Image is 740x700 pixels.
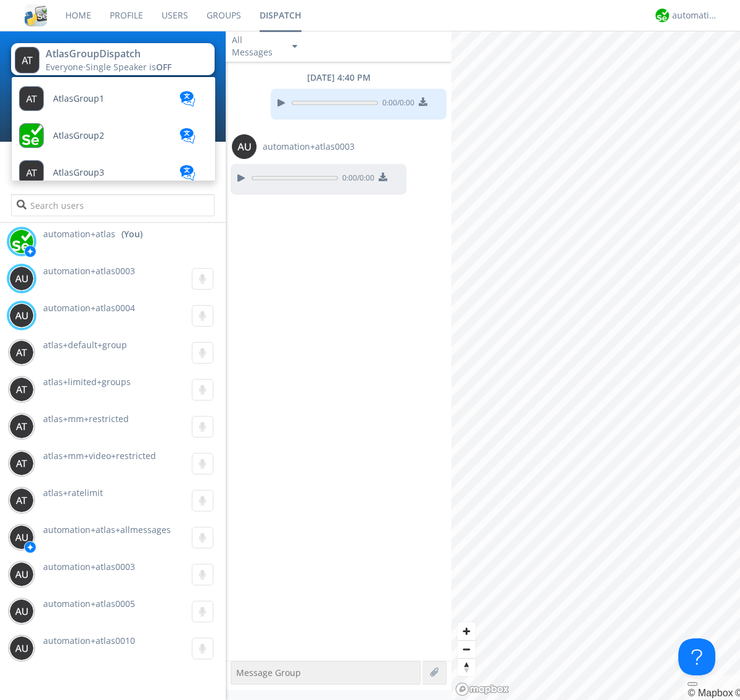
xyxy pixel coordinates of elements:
[458,658,475,676] button: Reset bearing to north
[121,228,142,240] div: (You)
[378,97,414,111] span: 0:00 / 0:00
[9,266,34,291] img: 373638.png
[11,76,216,181] ul: AtlasGroupDispatchEveryone·Single Speaker isOFF
[672,9,718,22] div: automation+atlas
[86,61,171,73] span: Single Speaker is
[232,34,281,59] div: All Messages
[43,635,135,646] span: automation+atlas0010
[226,71,451,84] div: [DATE] 4:40 PM
[178,91,197,107] img: translation-blue.svg
[46,47,184,61] div: AtlasGroupDispatch
[9,377,34,402] img: 373638.png
[46,61,184,73] div: Everyone ·
[25,4,47,26] img: cddb5a64eb264b2086981ab96f4c1ba7
[43,487,103,499] span: atlas+ratelimit
[9,229,34,254] img: d2d01cd9b4174d08988066c6d424eccd
[419,97,427,106] img: download media button
[656,9,669,22] img: d2d01cd9b4174d08988066c6d424eccd
[178,128,197,144] img: translation-blue.svg
[53,168,104,177] span: AtlasGroup3
[379,173,387,181] img: download media button
[688,688,733,698] a: Mapbox
[292,45,297,48] img: caret-down-sm.svg
[232,134,257,159] img: 373638.png
[156,61,171,73] span: OFF
[11,194,214,216] input: Search users
[43,598,135,609] span: automation+atlas0005
[11,43,214,75] button: AtlasGroupDispatchEveryone·Single Speaker isOFF
[9,414,34,439] img: 373638.png
[338,173,374,186] span: 0:00 / 0:00
[43,376,131,388] span: atlas+limited+groups
[9,636,34,661] img: 373638.png
[458,659,475,676] span: Reset bearing to north
[678,638,715,675] iframe: Toggle Customer Support
[263,140,355,153] span: automation+atlas0003
[43,413,129,425] span: atlas+mm+restricted
[458,641,475,658] span: Zoom out
[458,640,475,658] button: Zoom out
[688,682,697,686] button: Toggle attribution
[43,561,135,572] span: automation+atlas0003
[53,131,104,140] span: AtlasGroup2
[43,524,171,535] span: automation+atlas+allmessages
[43,302,135,314] span: automation+atlas0004
[43,228,115,240] span: automation+atlas
[43,450,156,462] span: atlas+mm+video+restricted
[9,340,34,365] img: 373638.png
[9,451,34,476] img: 373638.png
[9,525,34,550] img: 373638.png
[53,94,104,104] span: AtlasGroup1
[458,622,475,640] button: Zoom in
[178,165,197,181] img: translation-blue.svg
[9,599,34,624] img: 373638.png
[43,339,127,351] span: atlas+default+group
[9,562,34,587] img: 373638.png
[15,47,39,73] img: 373638.png
[43,265,135,277] span: automation+atlas0003
[9,488,34,513] img: 373638.png
[9,303,34,328] img: 373638.png
[455,682,509,696] a: Mapbox logo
